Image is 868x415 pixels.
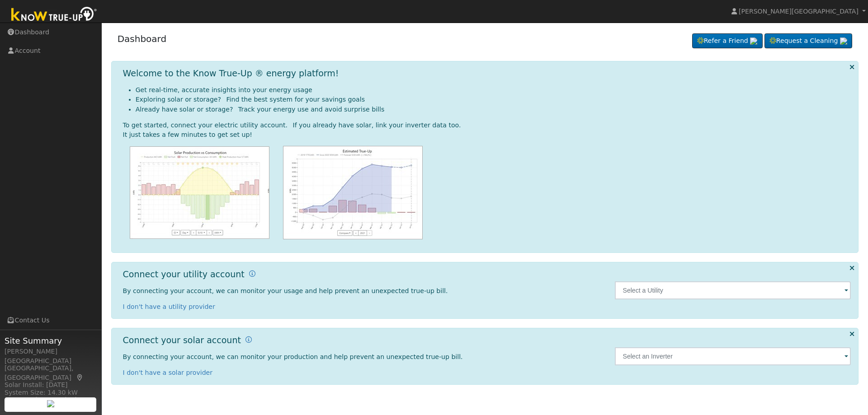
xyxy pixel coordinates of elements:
[5,388,97,397] div: System Size: 14.30 kW
[5,380,97,390] div: Solar Install: [DATE]
[7,5,102,25] img: Know True-Up
[615,281,851,299] input: Select a Utility
[123,369,213,376] a: I don't have a solar provider
[615,347,851,365] input: Select an Inverter
[136,85,851,95] li: Get real-time, accurate insights into your energy usage
[123,353,463,360] span: By connecting your account, we can monitor your production and help prevent an unexpected true-up...
[123,303,215,310] a: I don't have a utility provider
[123,335,241,345] h1: Connect your solar account
[692,33,763,49] a: Refer a Friend
[123,287,448,294] span: By connecting your account, we can monitor your usage and help prevent an unexpected true-up bill.
[47,400,54,407] img: retrieve
[118,33,167,44] a: Dashboard
[136,105,851,114] li: Already have solar or storage? Track your energy use and avoid surprise bills
[123,68,339,79] h1: Welcome to the Know True-Up ® energy platform!
[840,37,847,45] img: retrieve
[76,374,84,381] a: Map
[5,395,97,405] div: Storage Size: 27.0 kWh
[750,37,757,45] img: retrieve
[5,335,97,347] span: Site Summary
[764,33,852,49] a: Request a Cleaning
[123,121,851,130] div: To get started, connect your electric utility account. If you already have solar, link your inver...
[5,347,97,366] div: [PERSON_NAME][GEOGRAPHIC_DATA]
[123,130,851,140] div: It just takes a few minutes to get set up!
[739,8,859,15] span: [PERSON_NAME][GEOGRAPHIC_DATA]
[136,95,851,104] li: Exploring solar or storage? Find the best system for your savings goals
[5,364,97,382] div: [GEOGRAPHIC_DATA], [GEOGRAPHIC_DATA]
[123,269,245,280] h1: Connect your utility account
